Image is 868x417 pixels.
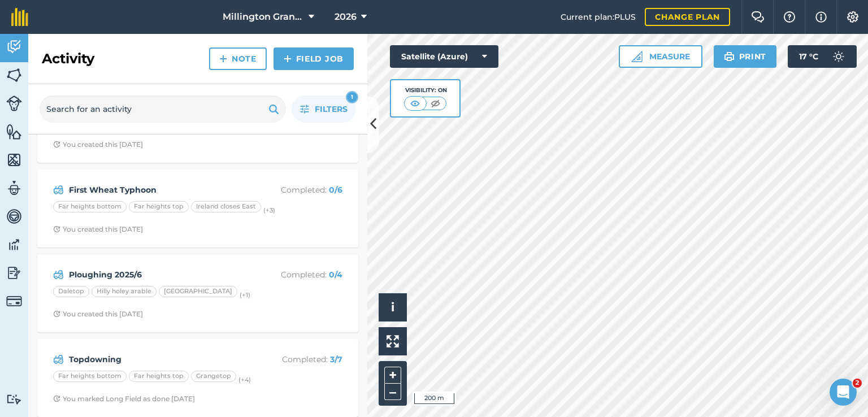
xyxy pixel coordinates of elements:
img: A question mark icon [783,11,796,23]
button: Print [714,45,777,68]
img: Two speech bubbles overlapping with the left bubble in the forefront [751,11,765,23]
img: svg+xml;base64,PHN2ZyB4bWxucz0iaHR0cDovL3d3dy53My5vcmcvMjAwMC9zdmciIHdpZHRoPSIxOSIgaGVpZ2h0PSIyNC... [724,50,735,63]
span: Millington Grange [223,10,304,24]
img: A cog icon [846,11,860,23]
iframe: Intercom live chat [830,379,857,406]
img: svg+xml;base64,PD94bWwgdmVyc2lvbj0iMS4wIiBlbmNvZGluZz0idXRmLTgiPz4KPCEtLSBHZW5lcmF0b3I6IEFkb2JlIE... [6,264,22,281]
img: svg+xml;base64,PHN2ZyB4bWxucz0iaHR0cDovL3d3dy53My5vcmcvMjAwMC9zdmciIHdpZHRoPSIxOSIgaGVpZ2h0PSIyNC... [268,102,279,116]
img: svg+xml;base64,PHN2ZyB4bWxucz0iaHR0cDovL3d3dy53My5vcmcvMjAwMC9zdmciIHdpZHRoPSI1NiIgaGVpZ2h0PSI2MC... [6,123,22,140]
div: Visibility: On [404,86,447,95]
strong: 3 / 7 [330,354,342,364]
a: Change plan [645,8,730,26]
small: (+ 4 ) [238,376,251,384]
span: 2026 [335,10,357,24]
img: svg+xml;base64,PHN2ZyB4bWxucz0iaHR0cDovL3d3dy53My5vcmcvMjAwMC9zdmciIHdpZHRoPSI1NiIgaGVpZ2h0PSI2MC... [6,67,22,84]
button: Filters [292,95,356,123]
p: Completed : [253,184,342,196]
div: Hilly holey arable [92,286,157,297]
div: Grangetop [191,371,236,382]
img: Four arrows, one pointing top left, one top right, one bottom right and the last bottom left [387,335,399,347]
button: Satellite (Azure) [390,45,498,68]
img: svg+xml;base64,PD94bWwgdmVyc2lvbj0iMS4wIiBlbmNvZGluZz0idXRmLTgiPz4KPCEtLSBHZW5lcmF0b3I6IEFkb2JlIE... [53,268,64,281]
img: Clock with arrow pointing clockwise [53,395,60,402]
img: svg+xml;base64,PD94bWwgdmVyc2lvbj0iMS4wIiBlbmNvZGluZz0idXRmLTgiPz4KPCEtLSBHZW5lcmF0b3I6IEFkb2JlIE... [6,180,22,197]
img: svg+xml;base64,PHN2ZyB4bWxucz0iaHR0cDovL3d3dy53My5vcmcvMjAwMC9zdmciIHdpZHRoPSI1MCIgaGVpZ2h0PSI0MC... [428,98,442,109]
img: svg+xml;base64,PD94bWwgdmVyc2lvbj0iMS4wIiBlbmNvZGluZz0idXRmLTgiPz4KPCEtLSBHZW5lcmF0b3I6IEFkb2JlIE... [6,236,22,253]
img: Clock with arrow pointing clockwise [53,310,60,318]
strong: First Wheat Typhoon [69,184,248,196]
a: Field Job [274,47,354,70]
small: (+ 1 ) [240,291,250,299]
div: You created this [DATE] [53,225,143,234]
button: + [384,367,401,384]
div: Ireland closes East [191,201,261,212]
small: (+ 3 ) [263,206,275,214]
button: 17 °C [788,45,857,68]
img: svg+xml;base64,PD94bWwgdmVyc2lvbj0iMS4wIiBlbmNvZGluZz0idXRmLTgiPz4KPCEtLSBHZW5lcmF0b3I6IEFkb2JlIE... [53,183,64,197]
div: You created this [DATE] [53,140,143,149]
span: 2 [853,379,862,388]
img: svg+xml;base64,PD94bWwgdmVyc2lvbj0iMS4wIiBlbmNvZGluZz0idXRmLTgiPz4KPCEtLSBHZW5lcmF0b3I6IEFkb2JlIE... [6,394,22,405]
img: svg+xml;base64,PD94bWwgdmVyc2lvbj0iMS4wIiBlbmNvZGluZz0idXRmLTgiPz4KPCEtLSBHZW5lcmF0b3I6IEFkb2JlIE... [6,38,22,55]
p: Completed : [253,268,342,281]
img: svg+xml;base64,PD94bWwgdmVyc2lvbj0iMS4wIiBlbmNvZGluZz0idXRmLTgiPz4KPCEtLSBHZW5lcmF0b3I6IEFkb2JlIE... [6,293,22,309]
img: fieldmargin Logo [11,8,28,26]
img: Clock with arrow pointing clockwise [53,225,60,233]
img: svg+xml;base64,PD94bWwgdmVyc2lvbj0iMS4wIiBlbmNvZGluZz0idXRmLTgiPz4KPCEtLSBHZW5lcmF0b3I6IEFkb2JlIE... [6,95,22,111]
div: Far heights bottom [53,201,127,212]
img: svg+xml;base64,PHN2ZyB4bWxucz0iaHR0cDovL3d3dy53My5vcmcvMjAwMC9zdmciIHdpZHRoPSIxNyIgaGVpZ2h0PSIxNy... [815,10,827,24]
img: svg+xml;base64,PD94bWwgdmVyc2lvbj0iMS4wIiBlbmNvZGluZz0idXRmLTgiPz4KPCEtLSBHZW5lcmF0b3I6IEFkb2JlIE... [827,45,850,68]
div: 1 [346,91,358,103]
span: Current plan : PLUS [561,11,636,23]
div: Far heights top [129,201,189,212]
input: Search for an activity [40,95,286,123]
div: Far heights bottom [53,371,127,382]
a: Ploughing 2025/6Completed: 0/4DaletopHilly holey arable[GEOGRAPHIC_DATA](+1)Clock with arrow poin... [44,261,351,325]
div: Far heights top [129,371,189,382]
img: svg+xml;base64,PD94bWwgdmVyc2lvbj0iMS4wIiBlbmNvZGluZz0idXRmLTgiPz4KPCEtLSBHZW5lcmF0b3I6IEFkb2JlIE... [53,353,64,366]
strong: 0 / 4 [329,270,342,280]
img: Clock with arrow pointing clockwise [53,141,60,148]
button: – [384,384,401,400]
a: First Wheat TyphoonCompleted: 0/6Far heights bottomFar heights topIreland closes East(+3)Clock wi... [44,176,351,241]
h2: Activity [42,50,94,68]
div: You marked Long Field as done [DATE] [53,394,195,403]
img: svg+xml;base64,PD94bWwgdmVyc2lvbj0iMS4wIiBlbmNvZGluZz0idXRmLTgiPz4KPCEtLSBHZW5lcmF0b3I6IEFkb2JlIE... [6,208,22,225]
img: Ruler icon [631,51,643,62]
div: You created this [DATE] [53,310,143,319]
div: [GEOGRAPHIC_DATA] [159,286,237,297]
span: Filters [315,103,348,115]
img: svg+xml;base64,PHN2ZyB4bWxucz0iaHR0cDovL3d3dy53My5vcmcvMjAwMC9zdmciIHdpZHRoPSIxNCIgaGVpZ2h0PSIyNC... [219,52,227,66]
img: svg+xml;base64,PHN2ZyB4bWxucz0iaHR0cDovL3d3dy53My5vcmcvMjAwMC9zdmciIHdpZHRoPSIxNCIgaGVpZ2h0PSIyNC... [284,52,292,66]
div: Daletop [53,286,89,297]
strong: Topdowning [69,353,248,366]
span: i [391,300,394,314]
strong: 0 / 6 [329,185,342,195]
button: Measure [619,45,702,68]
a: TopdowningCompleted: 3/7Far heights bottomFar heights topGrangetop(+4)Clock with arrow pointing c... [44,346,351,410]
a: Note [209,47,267,70]
img: svg+xml;base64,PHN2ZyB4bWxucz0iaHR0cDovL3d3dy53My5vcmcvMjAwMC9zdmciIHdpZHRoPSI1NiIgaGVpZ2h0PSI2MC... [6,151,22,168]
button: i [379,293,407,322]
p: Completed : [253,353,342,366]
img: svg+xml;base64,PHN2ZyB4bWxucz0iaHR0cDovL3d3dy53My5vcmcvMjAwMC9zdmciIHdpZHRoPSI1MCIgaGVpZ2h0PSI0MC... [408,98,422,109]
strong: Ploughing 2025/6 [69,268,248,281]
span: 17 ° C [799,45,818,68]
